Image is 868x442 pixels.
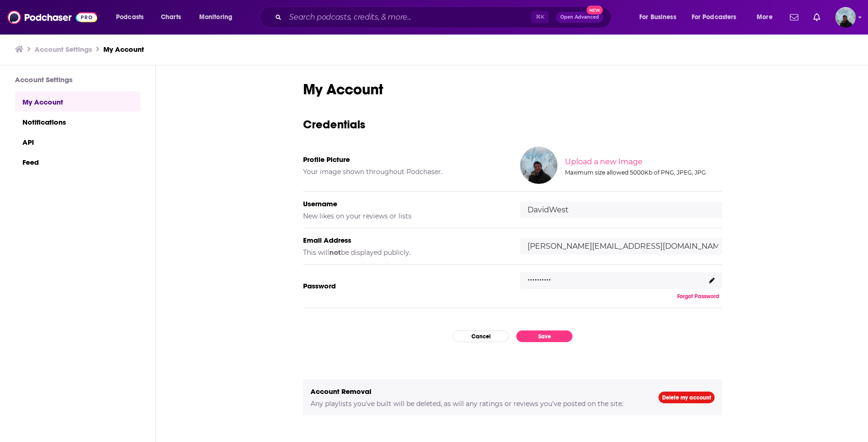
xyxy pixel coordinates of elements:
[674,293,722,300] button: Forgot Password
[303,281,505,290] h5: Password
[786,9,802,25] a: Show notifications dropdown
[103,45,144,54] a: My Account
[565,169,720,176] div: Maximum size allowed 5000Kb of PNG, JPEG, JPG
[520,238,722,254] input: email
[7,8,97,26] img: Podchaser - Follow, Share and Rate Podcasts
[750,10,784,25] button: open menu
[268,7,620,28] div: Search podcasts, credits, & more...
[810,9,824,25] a: Show notifications dropdown
[586,6,603,14] span: New
[161,11,181,24] span: Charts
[155,10,187,25] a: Charts
[686,10,750,25] button: open menu
[35,45,92,54] a: Account Settings
[15,112,140,132] a: Notifications
[639,11,676,24] span: For Business
[285,10,531,25] input: Search podcasts, credits, & more...
[329,248,341,257] b: not
[835,7,856,28] span: Logged in as DavidWest
[15,91,140,112] a: My Account
[303,212,505,220] h5: New likes on your reviews or lists
[633,10,688,25] button: open menu
[516,330,572,342] button: Save
[303,236,505,245] h5: Email Address
[116,11,144,24] span: Podcasts
[531,11,549,23] span: ⌘ K
[303,117,722,132] h3: Credentials
[692,11,737,24] span: For Podcasters
[311,387,644,396] h5: Account Removal
[15,152,140,172] a: Feed
[560,15,599,20] span: Open Advanced
[109,10,156,25] button: open menu
[520,147,557,184] img: Your profile image
[658,392,715,403] a: Delete my account
[311,400,644,408] h5: Any playlists you've built will be deleted, as will any ratings or reviews you've posted on the s...
[528,270,551,283] p: ..........
[556,12,603,23] button: Open AdvancedNew
[193,10,245,25] button: open menu
[15,75,140,84] h3: Account Settings
[303,199,505,208] h5: Username
[303,248,505,257] h5: This will be displayed publicly.
[835,7,856,28] button: Show profile menu
[199,11,232,24] span: Monitoring
[303,80,722,98] h1: My Account
[757,11,773,24] span: More
[15,132,140,152] a: API
[835,7,856,28] img: User Profile
[520,202,722,218] input: username
[453,330,509,342] button: Cancel
[303,168,505,176] h5: Your image shown throughout Podchaser.
[303,155,505,164] h5: Profile Picture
